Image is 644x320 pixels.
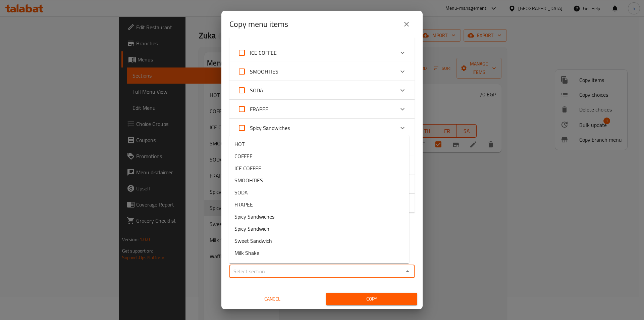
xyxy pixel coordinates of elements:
label: Acknowledge [234,45,277,61]
span: SMOOHTIES [234,176,263,184]
span: Waffle [234,261,249,269]
label: Acknowledge [234,101,268,117]
span: SODA [234,188,248,196]
div: Expand [229,81,415,100]
span: HOT [234,140,245,148]
div: Expand [229,43,415,62]
span: Spicy Sandwiches [250,123,290,133]
span: FRAPEE [250,104,268,114]
span: Spicy Sandwiches [234,213,274,221]
button: Close [403,267,412,276]
button: Copy [326,293,417,305]
span: ICE COFFEE [250,48,277,58]
span: Sweet Sandwich [234,237,272,245]
span: COFFEE [234,152,253,160]
div: Expand [229,119,415,137]
button: Cancel [227,293,318,305]
span: SODA [250,85,263,95]
span: Spicy Sandwich [234,225,269,233]
input: Select section [231,267,401,276]
span: ICE COFFEE [234,164,261,172]
label: Acknowledge [234,63,278,80]
button: close [398,16,415,32]
div: Expand [229,100,415,119]
span: FRAPEE [234,200,253,209]
h2: Copy menu items [229,19,288,30]
label: Acknowledge [234,82,263,98]
span: Cancel [229,295,315,303]
span: Copy [331,295,412,303]
div: Expand [229,62,415,81]
span: SMOOHTIES [250,66,278,77]
label: Acknowledge [234,120,290,136]
span: Milk Shake [234,249,259,257]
